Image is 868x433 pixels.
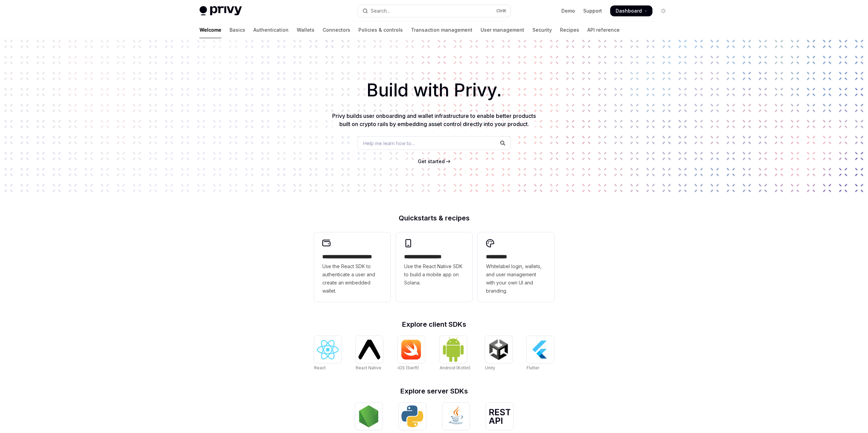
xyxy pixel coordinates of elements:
[587,22,620,38] a: API reference
[253,22,289,38] a: Authentication
[485,365,495,370] span: Unity
[400,339,422,360] img: iOS (Swift)
[314,336,341,371] a: ReactReact
[314,388,554,395] h2: Explore server SDKs
[486,262,546,295] span: Whitelabel login, wallets, and user management with your own UI and branding.
[358,22,403,38] a: Policies & controls
[398,365,419,370] span: iOS (Swift)
[532,22,552,38] a: Security
[496,8,506,14] span: Ctrl K
[356,336,383,371] a: React NativeReact Native
[230,22,245,38] a: Basics
[314,365,326,370] span: React
[560,22,579,38] a: Recipes
[529,339,551,360] img: Flutter
[398,336,425,371] a: iOS (Swift)iOS (Swift)
[583,7,602,14] a: Support
[489,409,511,424] img: REST API
[527,365,539,370] span: Flutter
[488,339,510,360] img: Unity
[314,321,554,328] h2: Explore client SDKs
[11,77,857,104] h1: Build with Privy.
[481,22,524,38] a: User management
[314,215,554,221] h2: Quickstarts & recipes
[317,340,339,359] img: React
[440,365,470,370] span: Android (Kotlin)
[485,336,512,371] a: UnityUnity
[527,336,554,371] a: FlutterFlutter
[418,158,445,165] a: Get started
[396,232,472,302] a: **** **** **** ***Use the React Native SDK to build a mobile app on Solana.
[356,365,381,370] span: React Native
[371,7,390,15] div: Search...
[323,22,350,38] a: Connectors
[561,7,575,14] a: Demo
[442,337,464,362] img: Android (Kotlin)
[200,6,242,16] img: light logo
[411,22,472,38] a: Transaction management
[332,112,536,127] span: Privy builds user onboarding and wallet infrastructure to enable better products built on crypto ...
[358,340,380,359] img: React Native
[404,262,464,287] span: Use the React Native SDK to build a mobile app on Solana.
[440,336,470,371] a: Android (Kotlin)Android (Kotlin)
[358,5,511,17] button: Open search
[363,140,415,147] span: Help me learn how to…
[358,405,380,427] img: NodeJS
[322,262,382,295] span: Use the React SDK to authenticate a user and create an embedded wallet.
[610,5,652,16] a: Dashboard
[297,22,314,38] a: Wallets
[658,5,669,16] button: Toggle dark mode
[445,405,467,427] img: Java
[478,232,554,302] a: **** *****Whitelabel login, wallets, and user management with your own UI and branding.
[401,405,423,427] img: Python
[616,7,642,14] span: Dashboard
[200,22,221,38] a: Welcome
